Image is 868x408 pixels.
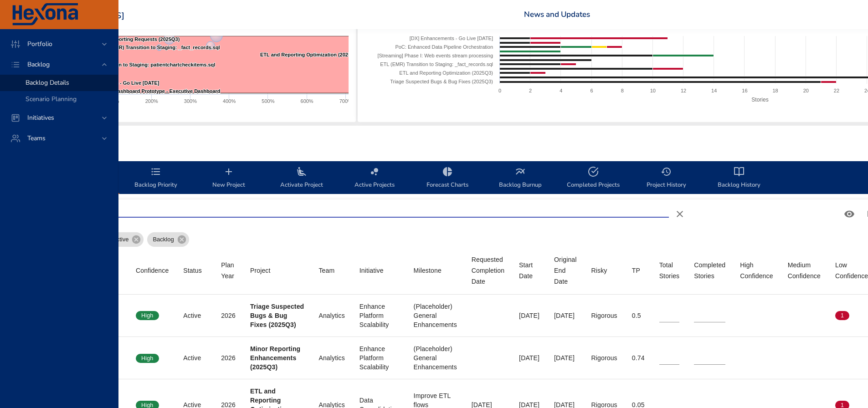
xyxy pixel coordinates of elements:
span: High [136,354,159,362]
div: Sort [250,265,271,276]
b: Triage Suspected Bugs & Bug Fixes (2025Q3) [250,303,304,328]
text: CRM Opportunity Dashboard Prototype - Executive Dashboard [71,88,221,94]
div: Sort [632,265,640,276]
text: 20 [803,88,809,93]
div: Active [183,311,206,320]
text: Stories [752,97,769,103]
div: Milestone [414,265,442,276]
div: Sort [519,260,539,281]
div: Sort [414,265,442,276]
span: New Project [198,166,260,190]
div: (Placeholder) General Enhancements [414,344,457,372]
div: [DATE] [519,311,539,320]
div: Sort [659,260,680,281]
text: 6 [591,88,593,93]
span: Project [250,265,304,276]
text: 16 [742,88,748,93]
div: Total Stories [659,260,680,281]
text: 2 [529,88,532,93]
span: Active Projects [344,166,406,190]
div: Backlog [147,232,189,247]
b: Minor Reporting Enhancements (2025Q3) [250,345,300,371]
text: 200% [145,98,158,104]
div: Sort [788,260,821,281]
span: TP [632,265,645,276]
text: 8 [621,88,624,93]
div: (Placeholder) General Enhancements [414,302,457,329]
div: Enhance Platform Scalability [360,302,399,329]
div: Analytics [318,353,344,362]
div: Start Date [519,260,539,281]
div: Sort [136,265,169,276]
span: Scenario Planning [26,95,77,103]
span: Milestone [414,265,457,276]
div: Sort [183,265,202,276]
div: [DATE] [554,311,576,320]
text: 0 [498,88,501,93]
div: Risky [591,265,607,276]
text: ETL and Reporting Optimization (2025Q3) [400,70,493,76]
span: Project History [635,166,697,190]
span: Initiative [360,265,399,276]
a: News and Updates [524,9,590,20]
div: Enhance Platform Scalability [360,344,399,372]
text: ETL (EMR) Transition to Staging: _fact_records.sql [99,45,220,50]
div: Rigorous [591,311,617,320]
span: Teams [20,134,53,143]
div: Original End Date [554,254,576,287]
div: High Confidence [740,260,773,281]
div: 0.74 [632,353,645,362]
span: 1 [835,311,849,320]
span: 0 [788,354,802,362]
text: 12 [681,88,686,93]
input: Search [77,203,669,218]
text: 500% [262,98,274,104]
span: Completed Projects [562,166,624,190]
span: High [136,311,159,320]
div: Plan Year [221,260,236,281]
text: 14 [712,88,717,93]
div: [DATE] [554,353,576,362]
text: 600% [301,98,313,104]
div: Initiative [360,265,384,276]
div: Sort [472,254,504,287]
span: 0 [788,311,802,320]
text: ETL (EMR) Transition to Staging: _fact_records.sql [380,61,493,67]
div: Medium Confidence [788,260,821,281]
text: Triage Suspected Bugs & Bug Fixes (2025Q3) [390,79,493,84]
span: Team [318,265,344,276]
div: Sort [835,260,868,281]
div: Sort [740,260,773,281]
span: 0 [740,311,754,320]
text: ETL and Reporting Optimization (2025Q3) [260,52,360,57]
div: Sort [221,260,236,281]
div: Project [250,265,271,276]
span: Portfolio [20,40,60,48]
div: Analytics [318,311,344,320]
div: 2026 [221,311,236,320]
text: 18 [773,88,778,93]
span: 0 [835,354,849,362]
span: Forecast Charts [416,166,478,190]
span: Risky [591,265,617,276]
div: Team [318,265,334,276]
div: Active [107,232,144,247]
span: Backlog Priority [125,166,187,190]
span: Active [107,235,134,244]
div: Confidence [136,265,169,276]
text: 700% [339,98,352,104]
span: 0 [740,354,754,362]
div: Requested Completion Date [472,254,504,287]
text: 4 [560,88,563,93]
img: Hexona [11,3,79,26]
div: Sort [694,260,725,281]
text: 10 [650,88,656,93]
